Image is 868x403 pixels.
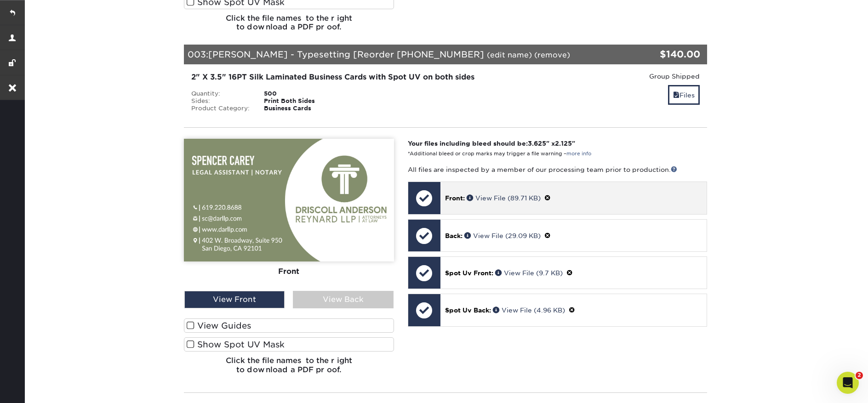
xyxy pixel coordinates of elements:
h6: Click the file names to the right to download a PDF proof. [184,14,394,39]
span: Spot Uv Back: [445,307,491,314]
a: more info [566,151,591,157]
div: 003: [184,45,620,65]
a: View File (9.7 KB) [495,269,563,277]
a: (edit name) [487,51,532,59]
div: Print Both Sides [257,97,359,105]
div: View Front [184,291,285,308]
label: View Guides [184,318,394,333]
span: Front: [445,194,465,202]
small: *Additional bleed or crop marks may trigger a file warning – [408,151,591,157]
a: Files [668,85,700,105]
h6: Click the file names to the right to download a PDF proof. [184,356,394,381]
a: View File (29.09 KB) [464,232,541,239]
span: 3.625 [528,140,546,147]
span: 2 [856,372,863,379]
div: $140.00 [620,47,700,61]
span: files [673,91,680,99]
a: (remove) [534,51,570,59]
p: All files are inspected by a member of our processing team prior to production. [408,165,707,174]
a: View File (4.96 KB) [493,307,565,314]
label: Show Spot UV Mask [184,337,394,352]
a: View File (89.71 KB) [467,194,541,202]
span: 2.125 [555,140,572,147]
div: Quantity: [184,90,257,97]
div: 2" X 3.5" 16PT Silk Laminated Business Cards with Spot UV on both sides [191,72,525,83]
div: Front [184,261,394,282]
div: 500 [257,90,359,97]
iframe: Intercom live chat [837,372,859,394]
div: View Back [293,291,393,308]
div: Sides: [184,97,257,105]
div: Business Cards [257,105,359,112]
span: Spot Uv Front: [445,269,493,277]
div: Group Shipped [539,72,700,81]
span: Back: [445,232,463,239]
strong: Your files including bleed should be: " x " [408,140,575,147]
div: Product Category: [184,105,257,112]
span: [PERSON_NAME] - Typesetting [Reorder [PHONE_NUMBER] [208,49,484,59]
